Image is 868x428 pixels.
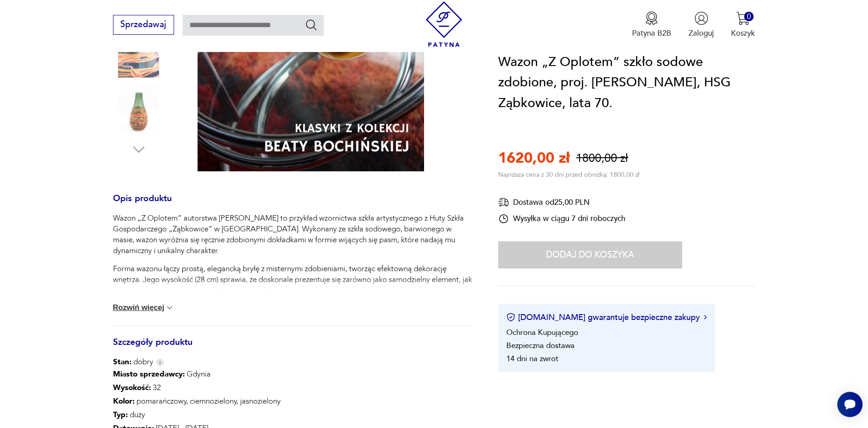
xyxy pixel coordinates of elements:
p: Forma wazonu łączy prostą, elegancką bryłę z misternymi zdobieniami, tworząc efektowną dekorację ... [113,263,472,296]
p: Gdynia [113,367,377,381]
img: Ikona medalu [645,11,659,25]
b: Typ : [113,409,128,420]
img: Zdjęcie produktu Wazon „Z Oplotem” szkło sodowe zdobione, proj. Stanisław Macha, HSG Ząbkowice, l... [113,84,165,135]
img: Ikona koszyka [736,11,750,25]
p: duży [113,408,377,422]
button: Sprzedawaj [113,15,174,35]
p: Koszyk [731,28,755,38]
p: Wazon „Z Oplotem” autorstwa [PERSON_NAME] to przykład wzornictwa szkła artystycznego z Huty Szkła... [113,213,472,256]
p: Patyna B2B [632,28,671,38]
button: Szukaj [305,18,318,31]
li: 14 dni na zwrot [506,353,558,364]
li: Bezpieczna dostawa [506,340,575,351]
b: Stan: [113,357,132,367]
img: Info icon [156,358,164,366]
a: Ikona medaluPatyna B2B [632,11,671,38]
button: Zaloguj [689,11,714,38]
img: Ikonka użytkownika [694,11,708,25]
h3: Szczegóły produktu [113,339,472,357]
div: Wysyłka w ciągu 7 dni roboczych [498,213,625,224]
p: 1800,00 zł [576,151,628,166]
h1: Wazon „Z Oplotem” szkło sodowe zdobione, proj. [PERSON_NAME], HSG Ząbkowice, lata 70. [498,52,755,114]
b: Kolor: [113,396,135,406]
b: Wysokość : [113,382,151,393]
h3: Opis produktu [113,195,472,213]
p: Zaloguj [689,28,714,38]
img: chevron down [165,303,174,312]
img: Ikona certyfikatu [506,313,515,322]
button: Rozwiń więcej [113,303,175,312]
img: Ikona dostawy [498,197,509,208]
button: 0Koszyk [731,11,755,38]
b: Miasto sprzedawcy : [113,369,185,379]
p: 32 [113,381,377,395]
a: Sprzedawaj [113,22,174,29]
img: Patyna - sklep z meblami i dekoracjami vintage [421,1,467,47]
div: 0 [744,12,754,21]
li: Ochrona Kupującego [506,327,578,338]
img: Ikona strzałki w prawo [704,315,707,320]
p: pomarańczowy, ciemnozielony, jasnozielony [113,395,377,408]
span: dobry [113,357,153,367]
button: [DOMAIN_NAME] gwarantuje bezpieczne zakupy [506,312,707,323]
button: Patyna B2B [632,11,671,38]
div: Dostawa od 25,00 PLN [498,197,625,208]
p: 1620,00 zł [498,149,570,169]
p: Najniższa cena z 30 dni przed obniżką: 1800,00 zł [498,171,639,179]
iframe: Smartsupp widget button [837,392,863,417]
